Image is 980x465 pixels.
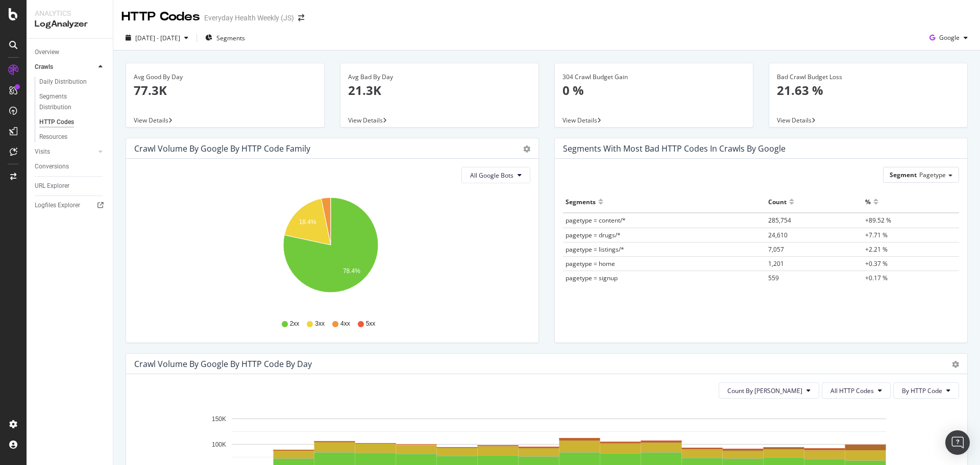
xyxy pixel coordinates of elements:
[315,320,325,328] span: 3xx
[865,231,888,239] span: +7.71 %
[939,33,960,42] span: Google
[39,91,96,113] div: Segments Distribution
[299,218,316,226] text: 18.4%
[919,170,946,179] span: Pagetype
[216,34,245,42] span: Segments
[366,320,376,328] span: 5xx
[566,216,626,225] span: pagetype = content/*
[348,116,383,125] span: View Details
[35,161,106,172] a: Conversions
[39,77,106,87] a: Daily Distribution
[893,382,959,399] button: By HTTP Code
[290,320,300,328] span: 2xx
[212,415,226,423] text: 150K
[121,30,192,46] button: [DATE] - [DATE]
[35,47,59,58] div: Overview
[134,143,310,154] div: Crawl Volume by google by HTTP Code Family
[35,200,106,211] a: Logfiles Explorer
[348,82,531,99] p: 21.3K
[35,18,105,30] div: LogAnalyzer
[298,14,304,21] div: arrow-right-arrow-left
[470,171,513,180] span: All Google Bots
[135,34,180,42] span: [DATE] - [DATE]
[39,117,106,128] a: HTTP Codes
[945,430,970,455] div: Open Intercom Messenger
[822,382,891,399] button: All HTTP Codes
[562,82,745,99] p: 0 %
[562,72,745,82] div: 304 Crawl Budget Gain
[768,259,784,268] span: 1,201
[952,361,959,368] div: gear
[204,13,294,23] div: Everyday Health Weekly (JS)
[340,320,350,328] span: 4xx
[39,117,74,128] div: HTTP Codes
[35,161,69,172] div: Conversions
[865,193,871,210] div: %
[777,116,812,125] span: View Details
[39,91,106,113] a: Segments Distribution
[134,116,168,125] span: View Details
[566,231,621,239] span: pagetype = drugs/*
[35,62,95,72] a: Crawls
[134,191,527,310] svg: A chart.
[865,274,888,282] span: +0.17 %
[768,193,787,210] div: Count
[35,8,105,18] div: Analytics
[39,132,67,142] div: Resources
[566,274,618,282] span: pagetype = signup
[777,82,960,99] p: 21.63 %
[566,245,624,254] span: pagetype = listings/*
[35,146,95,157] a: Visits
[768,231,788,239] span: 24,610
[39,77,87,87] div: Daily Distribution
[35,200,80,211] div: Logfiles Explorer
[348,72,531,82] div: Avg Bad By Day
[768,245,784,254] span: 7,057
[134,72,316,82] div: Avg Good By Day
[563,143,786,154] div: Segments with most bad HTTP codes in Crawls by google
[890,170,917,179] span: Segment
[134,359,312,369] div: Crawl Volume by google by HTTP Code by Day
[865,216,891,225] span: +89.52 %
[523,145,530,153] div: gear
[35,62,53,72] div: Crawls
[777,72,960,82] div: Bad Crawl Budget Loss
[719,382,819,399] button: Count By [PERSON_NAME]
[35,47,106,58] a: Overview
[39,132,106,142] a: Resources
[768,216,791,225] span: 285,754
[566,259,615,268] span: pagetype = home
[562,116,597,125] span: View Details
[201,30,249,46] button: Segments
[461,167,530,183] button: All Google Bots
[35,146,50,157] div: Visits
[865,245,888,254] span: +2.21 %
[830,386,874,395] span: All HTTP Codes
[566,193,596,210] div: Segments
[902,386,942,395] span: By HTTP Code
[727,386,802,395] span: Count By Day
[121,8,200,26] div: HTTP Codes
[212,441,226,448] text: 100K
[35,181,69,191] div: URL Explorer
[865,259,888,268] span: +0.37 %
[925,30,972,46] button: Google
[35,181,106,191] a: URL Explorer
[768,274,779,282] span: 559
[134,82,316,99] p: 77.3K
[343,267,360,275] text: 78.4%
